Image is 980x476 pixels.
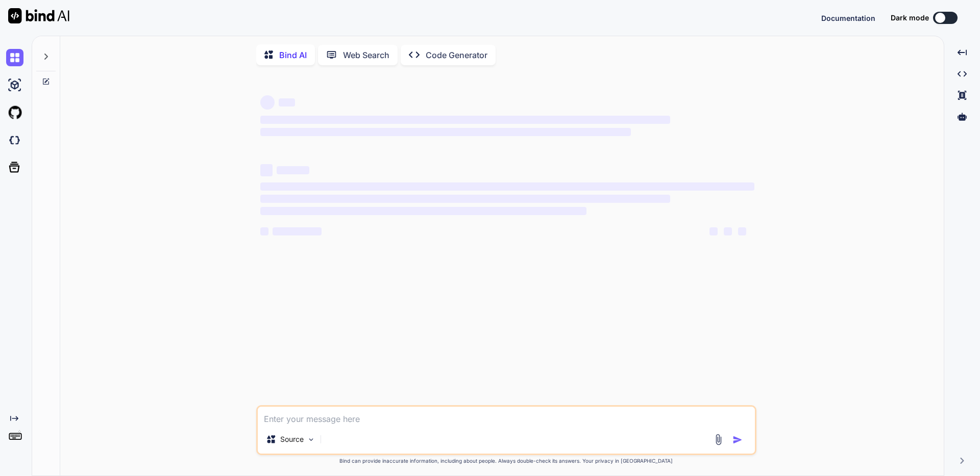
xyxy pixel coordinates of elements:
[6,131,23,149] img: darkCloudIdeIcon
[732,435,743,445] img: icon
[343,49,389,61] p: Web Search
[260,128,631,136] span: ‌
[891,13,929,23] span: Dark mode
[709,227,718,235] span: ‌
[273,227,322,235] span: ‌
[260,164,273,176] span: ‌
[821,13,875,23] button: Documentation
[256,457,756,465] p: Bind can provide inaccurate information, including about people. Always double-check its answers....
[260,182,754,191] span: ‌
[738,227,746,235] span: ‌
[277,166,309,174] span: ‌
[6,76,23,94] img: ai-studio
[260,227,268,235] span: ‌
[713,434,724,445] img: attachment
[821,14,875,22] span: Documentation
[6,104,23,121] img: githubLight
[426,49,487,61] p: Code Generator
[8,8,69,23] img: Bind AI
[260,195,670,203] span: ‌
[279,49,307,61] p: Bind AI
[724,227,732,235] span: ‌
[280,434,304,444] p: Source
[307,435,315,444] img: Pick Models
[260,95,275,110] span: ‌
[260,207,586,215] span: ‌
[279,98,295,107] span: ‌
[6,49,23,66] img: chat
[260,116,670,124] span: ‌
